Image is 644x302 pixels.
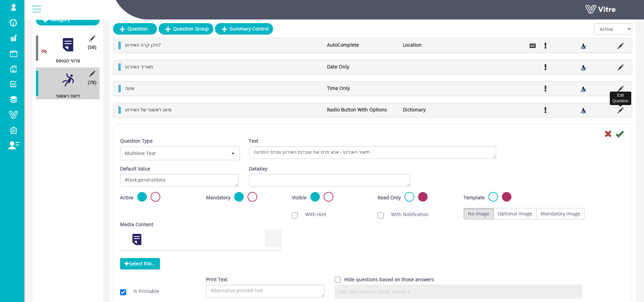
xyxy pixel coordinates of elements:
[324,106,399,113] li: Radio Button With Options
[125,85,135,91] span: שעה
[299,211,326,218] label: With Hint
[120,165,150,172] label: Default Value
[324,63,399,70] li: Date Only
[378,212,384,218] input: With Notification
[206,194,230,201] label: Mandatory
[127,288,159,295] label: Is Printable
[249,138,258,144] label: Text
[399,106,475,113] li: Dictionary
[610,92,631,105] div: Edit Question
[493,208,537,219] label: Optional Image
[249,146,496,159] textarea: תיאור האירוע - אנא פרט את עובדות האירוע ופרטי הפגיעה
[120,289,126,295] input: Is Printable
[378,194,401,201] label: Read Only
[292,194,307,201] label: Visible
[120,138,153,144] label: Question Type
[227,147,239,159] span: select
[464,208,494,219] label: No Image
[88,44,96,51] span: (5 )
[399,42,475,48] li: Location
[344,276,434,283] label: Hide questions based on those answers
[292,212,298,218] input: With Hint
[324,85,399,92] li: Time Only
[36,93,95,99] div: דיווח ראשוני
[120,221,153,228] label: Media Content
[337,287,580,297] input: Like: Not relevant, David, Device 9
[125,42,161,48] span: היכן קרה האירוע?
[125,63,153,70] span: תאריך האירוע
[120,174,239,187] textarea: #task.generaldata
[113,23,157,35] a: Question
[536,208,585,219] label: Mandatory Image
[215,23,273,35] a: Summary Control
[159,23,213,35] a: Question Group
[249,165,267,172] label: DataKey
[384,211,429,218] label: With Notification
[335,277,341,283] input: Hide question based on answer
[88,79,96,86] span: (7 )
[206,276,227,283] label: Print Text
[36,57,95,64] div: פרטי הטופס
[120,258,160,269] span: Select File...
[324,42,399,48] li: AutoComplete
[120,194,133,201] label: Active
[464,194,485,201] label: Template
[125,106,171,113] span: סיווג ראשוני של האירוע
[121,147,227,159] span: Multiline Text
